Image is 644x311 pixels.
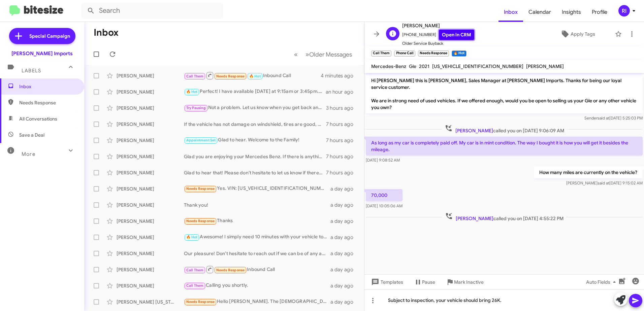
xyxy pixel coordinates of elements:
div: a day ago [330,282,359,289]
button: Next [301,47,356,61]
button: Previous [290,47,302,61]
span: Mark Inactive [454,276,484,288]
div: an hour ago [326,89,359,95]
p: Hi [PERSON_NAME] this is [PERSON_NAME], Sales Manager at [PERSON_NAME] Imports. Thanks for being ... [366,74,643,113]
div: a day ago [330,218,359,224]
span: said at [598,115,609,120]
div: Glad to hear. Welcome to the Family! [184,136,326,144]
div: Subject to inspection, your vehicle should bring 26K. [364,289,644,311]
span: All Conversations [19,115,57,122]
span: 🔥 Hot [186,235,198,239]
span: More [22,151,35,157]
span: Pause [422,276,435,288]
span: Apply Tags [571,28,595,40]
span: « [294,50,298,59]
span: Insights [556,2,586,22]
div: [PERSON_NAME] [117,234,184,241]
span: Call Them [186,74,204,78]
span: Needs Response [216,74,245,78]
span: said at [598,180,609,185]
span: Call Them [186,268,204,272]
div: a day ago [330,185,359,192]
div: [PERSON_NAME] [117,137,184,144]
div: a day ago [330,250,359,257]
div: RI [618,5,630,16]
span: Needs Response [186,300,215,304]
span: Special Campaign [29,33,70,39]
div: a day ago [330,234,359,241]
button: Mark Inactive [441,276,489,288]
div: Awesome! I simply need 10 minutes with your vehicle to maximize your offer. Are you available [DA... [184,233,330,241]
span: [PERSON_NAME] [455,128,493,134]
div: [PERSON_NAME] [117,185,184,192]
span: called you on [DATE] 4:55:22 PM [442,212,566,222]
div: [PERSON_NAME] [117,282,184,289]
div: Our pleasure! Don’t hesitate to reach out if we can be of any assistance. [184,250,330,257]
h1: Inbox [94,27,119,38]
div: 7 hours ago [326,169,359,176]
div: Glad you are enjoying your Mercedes Benz. If there is anything I can do in the future, do not hes... [184,153,326,160]
div: Inbound Call [184,265,330,274]
span: called you on [DATE] 9:06:09 AM [442,124,567,134]
span: Needs Response [186,219,215,223]
span: Older Messages [309,51,352,58]
div: [PERSON_NAME] [117,153,184,160]
div: [PERSON_NAME] Imports [11,50,73,57]
span: Needs Response [216,268,245,272]
div: 3 hours ago [326,105,359,111]
div: a day ago [330,266,359,273]
div: [PERSON_NAME] [117,72,184,79]
span: Call Them [186,283,204,288]
div: [PERSON_NAME] [117,121,184,128]
div: [PERSON_NAME] [117,266,184,273]
div: Glad to hear that! Please don’t hesitate to let us know if there’s anything else we can do to ass... [184,169,326,176]
div: Yes. VIN: [US_VEHICLE_IDENTIFICATION_NUMBER] Miles: 16,399 [184,185,330,193]
span: Inbox [498,2,523,22]
button: Auto Fields [581,276,624,288]
small: Needs Response [418,50,449,57]
span: Save a Deal [19,132,44,138]
a: Special Campaign [9,28,75,44]
span: Gle [409,63,416,69]
span: Appointment Set [186,138,216,142]
button: Apply Tags [543,28,612,40]
span: [PERSON_NAME] [456,215,493,221]
div: Not a problem. Let us know when you get back and we can set up a time. [184,104,326,112]
div: [PERSON_NAME] [117,169,184,176]
div: [PERSON_NAME] [117,105,184,111]
span: [PERSON_NAME] [DATE] 9:15:02 AM [566,180,643,185]
input: Search [82,3,223,19]
span: [PHONE_NUMBER] [402,30,474,40]
span: Sender [DATE] 5:25:03 PM [584,115,643,120]
button: Pause [409,276,441,288]
span: [US_VEHICLE_IDENTIFICATION_NUMBER] [432,63,523,69]
span: 🔥 Hot [186,90,198,94]
small: Phone Call [394,50,415,57]
small: Call Them [371,50,391,57]
div: If the vehicle has not damage on windshield, tires are good, no body damage. It should bring betw... [184,121,326,128]
div: 4 minutes ago [321,72,359,79]
div: 7 hours ago [326,137,359,144]
div: [PERSON_NAME] [117,202,184,208]
div: Thanks [184,217,330,225]
div: Thank you! [184,202,330,208]
button: Templates [364,276,409,288]
div: Perfect! I have available [DATE] at 9:15am or 3:45pm. Let me know if either of those times work f... [184,88,326,96]
span: Inbox [19,83,76,90]
nav: Page navigation example [290,47,356,61]
p: How many miles are currently on the vehicle? [534,166,643,178]
span: [DATE] 10:05:06 AM [366,203,402,208]
p: As long as my car is completely paid off. My car is in mint condition. The way I bought it is how... [366,137,643,155]
span: Templates [370,276,403,288]
div: a day ago [330,299,359,305]
p: 70,000 [366,189,402,201]
div: Calling you shortly. [184,282,330,289]
div: 7 hours ago [326,153,359,160]
span: Older Service Buyback [402,40,474,47]
span: Needs Response [186,186,215,191]
div: Hello [PERSON_NAME]. The [DEMOGRAPHIC_DATA] Mercedes sprinter van is owned by AMCC athletic depar... [184,298,330,306]
a: Profile [586,2,613,22]
span: Needs Response [19,99,76,106]
div: [PERSON_NAME] [117,218,184,224]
